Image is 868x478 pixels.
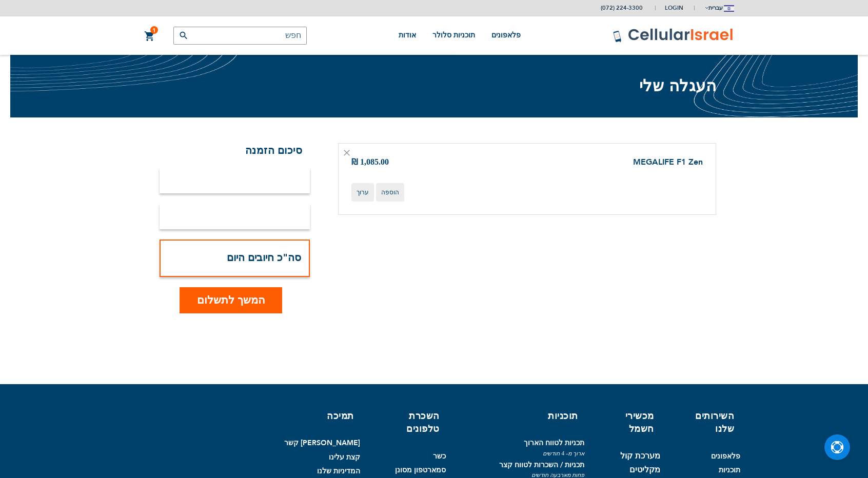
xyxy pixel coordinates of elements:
[152,26,156,34] span: 1
[144,30,155,43] a: 1
[197,293,265,308] span: המשך לתשלום
[317,466,360,476] a: המדיניות שלנו
[180,287,282,313] button: המשך לתשלום
[381,189,399,196] span: הוספה
[432,16,475,55] a: תוכניות סלולר
[460,410,578,423] h6: תוכניות
[704,1,734,15] button: עברית
[665,4,683,12] span: Login
[433,451,446,461] a: כשר
[633,156,703,168] a: MEGALIFE F1 Zen
[399,31,416,39] span: אודות
[491,16,521,55] a: פלאפונים
[613,28,734,43] img: לוגו סלולר ישראל
[284,438,360,448] a: [PERSON_NAME] קשר
[173,27,307,45] input: חפש
[524,438,584,448] a: תכניות לטווח הארוך
[599,410,654,436] h6: מכשירי חשמל
[399,16,416,55] a: אודות
[719,465,740,475] a: תוכניות
[351,183,374,202] a: ערוך
[620,451,660,461] a: מערכת קול
[639,75,717,97] span: העגלה שלי
[160,143,310,158] h2: סיכום הזמנה
[288,410,354,423] h6: תמיכה
[724,5,734,12] img: Jerusalem
[491,31,521,39] span: פלאפונים
[711,451,740,461] a: פלאפונים
[432,31,475,39] span: תוכניות סלולר
[601,4,643,12] a: (072) 224-3300
[675,410,734,436] h6: השירותים שלנו
[395,465,446,475] a: סמארטפון מסונן
[351,157,389,166] span: ‏1,085.00 ₪
[357,189,369,196] span: ערוך
[227,251,301,265] strong: סה"כ חיובים היום
[454,450,584,457] span: ארוך מ- 4 חודשים
[329,452,360,462] a: קצת עלינו
[376,183,404,202] a: הוספה
[499,460,584,470] a: תכניות / השכרות לטווח קצר
[374,410,440,436] h6: השכרת טלפונים
[629,465,660,475] a: מקליטים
